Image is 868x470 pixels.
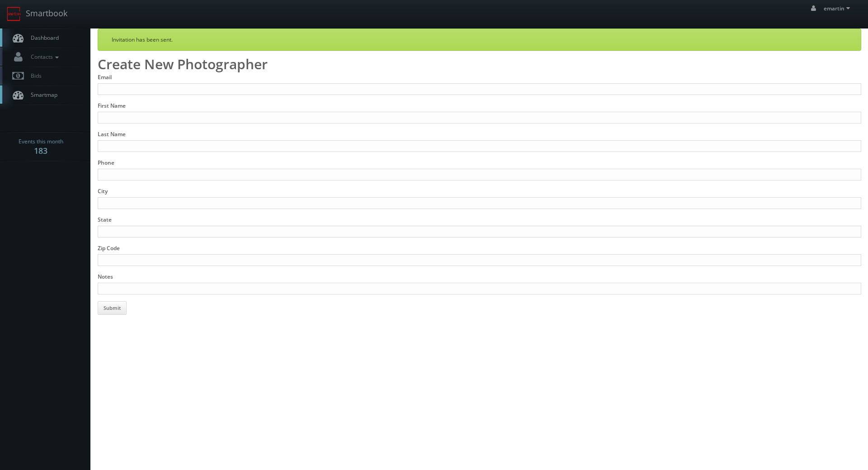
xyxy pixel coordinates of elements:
[26,91,57,99] span: Smartmap
[98,60,861,69] h2: Create New Photographer
[98,216,112,223] label: State
[112,36,847,43] p: Invitation has been sent.
[26,34,59,42] span: Dashboard
[26,72,42,80] span: Bids
[98,73,112,81] label: Email
[34,145,47,156] strong: 183
[98,273,113,280] label: Notes
[19,137,63,146] span: Events this month
[26,53,61,61] span: Contacts
[98,102,126,109] label: First Name
[98,130,126,138] label: Last Name
[98,301,127,315] button: Submit
[7,7,21,21] img: smartbook-logo.png
[98,187,108,195] label: City
[98,244,120,252] label: Zip Code
[824,5,853,12] span: emartin
[98,159,114,166] label: Phone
